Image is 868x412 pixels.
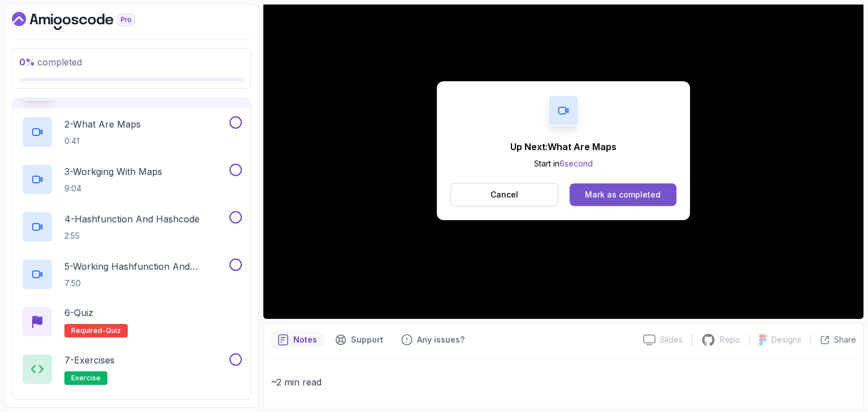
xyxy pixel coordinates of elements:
[64,135,141,147] p: 0:41
[64,260,227,273] p: 5 - Working Hashfunction And Hashcode
[64,165,162,178] p: 3 - Workging With Maps
[21,164,242,195] button: 3-Workging With Maps9:04
[21,116,242,148] button: 2-What Are Maps0:41
[810,334,856,345] button: Share
[328,331,390,349] button: Support button
[64,278,227,289] p: 7:50
[271,331,324,349] button: notes button
[417,334,465,345] p: Any issues?
[293,334,317,345] p: Notes
[660,334,683,345] p: Slides
[64,117,141,131] p: 2 - What Are Maps
[394,331,471,349] button: Feedback button
[21,258,242,290] button: 5-Working Hashfunction And Hashcode7:50
[834,334,856,345] p: Share
[510,158,617,169] p: Start in
[351,334,383,345] p: Support
[64,353,115,367] p: 7 - Exercises
[19,56,82,68] span: completed
[19,56,35,68] span: 0 %
[21,211,242,243] button: 4-Hashfunction And Hashcode2:55
[71,374,101,383] span: exercise
[64,230,199,242] p: 2:55
[21,306,242,338] button: 6-QuizRequired-quiz
[71,326,106,335] span: Required-
[21,353,242,385] button: 7-Exercisesexercise
[12,12,161,30] a: Dashboard
[64,306,93,319] p: 6 - Quiz
[559,159,593,168] span: 6 second
[491,189,518,200] p: Cancel
[64,183,162,194] p: 9:04
[450,183,558,207] button: Cancel
[570,183,676,206] button: Mark as completed
[720,334,740,345] p: Repo
[771,334,801,345] p: Designs
[585,189,661,200] div: Mark as completed
[106,326,121,335] span: quiz
[271,374,856,390] p: ~2 min read
[510,140,617,154] p: Up Next: What Are Maps
[64,212,199,226] p: 4 - Hashfunction And Hashcode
